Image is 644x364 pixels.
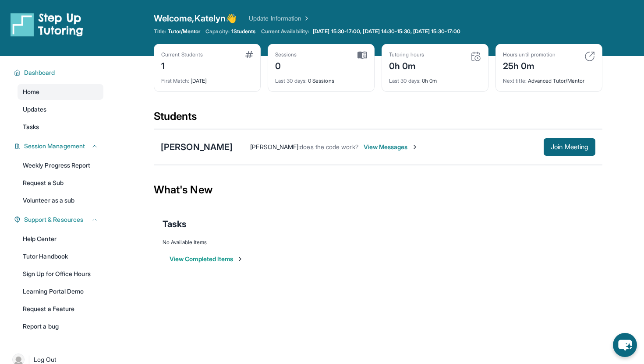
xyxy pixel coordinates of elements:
button: Dashboard [21,68,98,77]
span: Join Meeting [551,144,588,150]
button: chat-button [613,333,637,357]
a: Home [18,84,103,100]
a: Updates [18,101,103,117]
span: [DATE] 15:30-17:00, [DATE] 14:30-15:30, [DATE] 15:30-17:00 [313,28,460,35]
img: card [357,51,367,59]
div: [DATE] [161,72,253,84]
a: Learning Portal Demo [18,283,103,299]
span: Updates [23,105,47,114]
a: Tutor Handbook [18,248,103,264]
div: Sessions [275,51,297,58]
span: does the code work? [300,143,358,150]
a: Request a Feature [18,301,103,317]
span: Session Management [24,142,85,150]
span: Tutor/Mentor [168,28,200,35]
div: [PERSON_NAME] [161,141,233,153]
span: 1 Students [231,28,256,35]
div: Students [154,109,602,129]
span: Last 30 days : [389,77,421,84]
a: Help Center [18,231,103,247]
div: Hours until promotion [503,51,556,58]
img: card [245,51,253,58]
div: 0 [275,58,297,72]
div: What's New [154,171,602,209]
div: 0h 0m [389,72,481,84]
button: Session Management [21,142,98,150]
span: Title: [154,28,166,35]
img: Chevron Right [301,14,310,23]
span: Tasks [163,218,187,230]
img: card [584,51,595,62]
div: Current Students [161,51,203,58]
a: Sign Up for Office Hours [18,266,103,282]
a: Tasks [18,119,103,135]
button: View Completed Items [170,255,244,263]
span: Dashboard [24,68,55,77]
div: No Available Items [163,239,594,246]
a: Report a bug [18,318,103,334]
button: Join Meeting [544,138,595,156]
a: Request a Sub [18,175,103,191]
span: [PERSON_NAME] : [250,143,300,150]
div: 25h 0m [503,58,556,72]
a: Weekly Progress Report [18,157,103,173]
button: Support & Resources [21,215,98,224]
div: Tutoring hours [389,51,424,58]
span: Capacity: [205,28,230,35]
img: Chevron-Right [411,143,418,150]
span: Log Out [34,355,57,364]
div: Advanced Tutor/Mentor [503,72,595,84]
a: Volunteer as a sub [18,192,103,208]
div: 0 Sessions [275,72,367,84]
span: View Messages [364,143,418,151]
span: Next title : [503,77,527,84]
span: Current Availability: [261,28,309,35]
span: Last 30 days : [275,77,307,84]
span: Welcome, Katelyn 👋 [154,12,237,24]
span: Support & Resources [24,215,83,224]
a: [DATE] 15:30-17:00, [DATE] 14:30-15:30, [DATE] 15:30-17:00 [311,28,462,35]
img: card [471,51,481,62]
div: 1 [161,58,203,72]
span: Tasks [23,122,39,131]
img: logo [11,12,83,37]
div: 0h 0m [389,58,424,72]
a: Update Information [249,14,310,23]
span: Home [23,87,39,96]
span: First Match : [161,77,189,84]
